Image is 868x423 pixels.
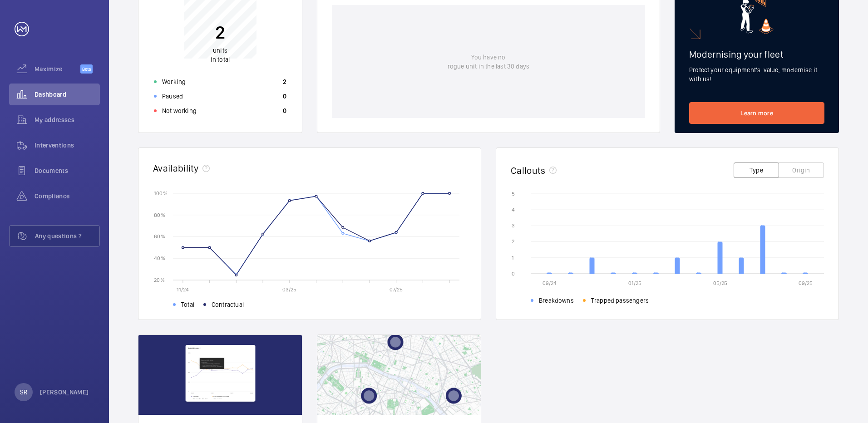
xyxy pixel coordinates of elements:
h2: Callouts [511,165,546,176]
text: 09/25 [799,280,813,286]
p: Not working [162,106,197,115]
p: 0 [283,92,286,101]
text: 11/24 [177,286,189,293]
span: Beta [80,64,93,74]
text: 05/25 [713,280,727,286]
p: in total [211,46,230,64]
text: 4 [512,207,515,213]
text: 40 % [154,255,165,261]
text: 07/25 [390,286,403,293]
h2: Modernising your fleet [689,49,824,60]
p: SR [20,388,27,397]
h2: Availability [153,162,199,174]
p: You have no rogue unit in the last 30 days [448,53,529,71]
text: 60 % [154,233,165,240]
p: 2 [211,21,230,44]
p: Working [162,77,186,86]
button: Origin [779,162,824,178]
text: 5 [512,191,515,197]
text: 01/25 [628,280,641,286]
span: Compliance [35,192,100,201]
text: 1 [512,255,514,261]
text: 0 [512,271,515,277]
text: 20 % [154,276,165,283]
p: Paused [162,92,183,101]
a: Learn more [689,102,824,124]
p: 2 [283,77,286,86]
text: 2 [512,238,514,245]
span: Contractual [212,300,244,309]
p: 0 [283,106,286,115]
span: Any questions ? [35,231,99,241]
span: Interventions [35,141,100,150]
text: 09/24 [542,280,557,286]
span: Trapped passengers [591,296,649,305]
button: Type [734,162,779,178]
span: Documents [35,166,100,175]
span: Maximize [35,64,80,74]
span: Breakdowns [539,296,574,305]
text: 80 % [154,211,165,218]
text: 03/25 [282,286,296,293]
p: [PERSON_NAME] [40,388,89,397]
span: My addresses [35,115,100,124]
span: Total [181,300,194,309]
p: Protect your equipment's value, modernise it with us! [689,65,824,84]
text: 3 [512,222,515,229]
span: units [213,47,227,54]
span: Dashboard [35,90,100,99]
text: 100 % [154,190,168,196]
